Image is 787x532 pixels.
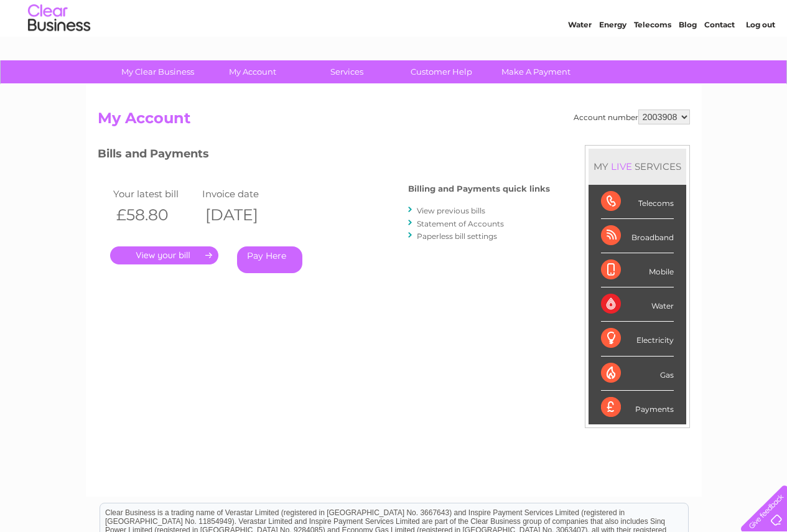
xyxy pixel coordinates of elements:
[608,161,635,172] div: LIVE
[552,6,638,22] a: 0333 014 3131
[601,322,674,356] div: Electricity
[408,184,550,194] h4: Billing and Payments quick links
[634,53,671,62] a: Telecoms
[296,60,398,83] a: Services
[601,287,674,322] div: Water
[199,202,289,228] th: [DATE]
[601,253,674,287] div: Mobile
[589,149,686,184] div: MY SERVICES
[746,53,775,62] a: Log out
[110,246,218,264] a: .
[27,32,91,70] img: logo.png
[390,60,493,83] a: Customer Help
[110,202,200,228] th: £58.80
[599,53,626,62] a: Energy
[199,185,289,202] td: Invoice date
[485,60,587,83] a: Make A Payment
[601,219,674,253] div: Broadband
[417,206,485,215] a: View previous bills
[100,7,688,60] div: Clear Business is a trading name of Verastar Limited (registered in [GEOGRAPHIC_DATA] No. 3667643...
[574,110,690,124] div: Account number
[201,60,304,83] a: My Account
[704,53,735,62] a: Contact
[98,145,550,167] h3: Bills and Payments
[568,53,592,62] a: Water
[106,60,209,83] a: My Clear Business
[98,110,690,133] h2: My Account
[237,246,302,273] a: Pay Here
[417,219,504,228] a: Statement of Accounts
[417,231,497,241] a: Paperless bill settings
[601,357,674,391] div: Gas
[601,185,674,219] div: Telecoms
[110,185,200,202] td: Your latest bill
[601,391,674,424] div: Payments
[679,53,697,62] a: Blog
